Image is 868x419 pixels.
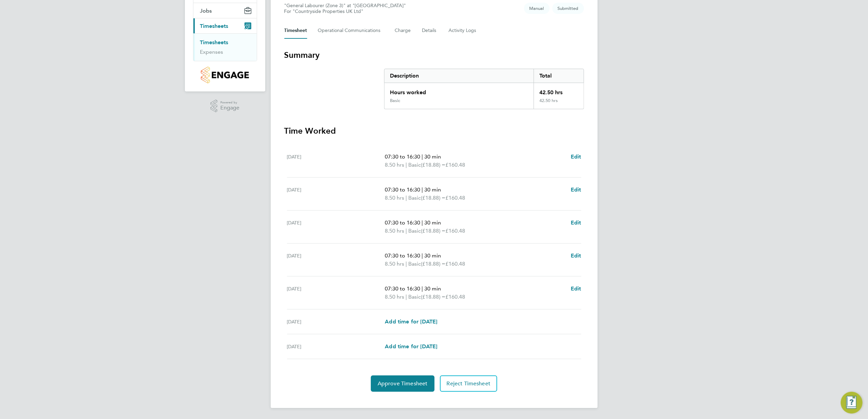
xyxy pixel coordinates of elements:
div: 42.50 hrs [534,83,583,98]
div: [DATE] [287,153,385,169]
div: Basic [390,98,400,103]
a: Go to home page [193,67,257,83]
h3: Time Worked [284,125,584,136]
span: £160.48 [445,228,465,234]
button: Details [422,22,438,39]
a: Edit [571,285,581,293]
span: | [422,153,423,160]
a: Expenses [200,49,223,55]
span: £160.48 [445,261,465,267]
span: This timesheet is Submitted. [552,3,584,14]
span: Approve Timesheet [378,380,428,387]
a: Timesheets [200,39,228,46]
span: Basic [408,293,421,301]
span: Edit [571,285,581,292]
span: 30 min [424,252,441,259]
img: countryside-properties-logo-retina.png [201,67,249,83]
span: 07:30 to 16:30 [385,285,420,292]
span: Engage [220,105,239,111]
span: Edit [571,219,581,226]
button: Timesheet [284,22,307,39]
span: (£18.88) = [421,261,445,267]
span: | [422,219,423,226]
span: £160.48 [445,195,465,201]
span: Reject Timesheet [447,380,491,387]
span: | [406,261,407,267]
div: "General Labourer (Zone 3)" at "[GEOGRAPHIC_DATA]" [284,3,406,14]
a: Add time for [DATE] [385,342,437,351]
button: Approve Timesheet [371,375,435,392]
span: | [406,195,407,201]
span: Edit [571,153,581,160]
span: | [422,252,423,259]
a: Edit [571,252,581,260]
button: Operational Communications [318,22,384,39]
button: Reject Timesheet [440,375,498,392]
span: 07:30 to 16:30 [385,186,420,193]
a: Edit [571,186,581,194]
div: [DATE] [287,342,385,351]
span: 30 min [424,219,441,226]
span: 30 min [424,285,441,292]
div: [DATE] [287,186,385,202]
span: 8.50 hrs [385,294,404,300]
div: [DATE] [287,252,385,268]
span: | [406,228,407,234]
span: 8.50 hrs [385,162,404,168]
span: Edit [571,186,581,193]
section: Timesheet [284,50,584,392]
span: Jobs [200,7,212,14]
span: 8.50 hrs [385,228,404,234]
span: | [406,294,407,300]
span: 8.50 hrs [385,261,404,267]
a: Edit [571,153,581,161]
span: | [422,285,423,292]
span: Edit [571,252,581,259]
span: (£18.88) = [421,162,445,168]
span: Basic [408,260,421,268]
a: Add time for [DATE] [385,318,437,326]
span: £160.48 [445,294,465,300]
div: Summary [384,69,584,109]
button: Timesheets [193,18,257,33]
span: 30 min [424,186,441,193]
div: 42.50 hrs [534,98,583,109]
span: 07:30 to 16:30 [385,252,420,259]
span: 8.50 hrs [385,195,404,201]
div: [DATE] [287,219,385,235]
span: Basic [408,194,421,202]
span: (£18.88) = [421,294,445,300]
span: Add time for [DATE] [385,318,437,325]
span: 30 min [424,153,441,160]
span: Powered by [220,100,239,105]
span: 07:30 to 16:30 [385,153,420,160]
span: £160.48 [445,162,465,168]
div: Total [534,69,583,83]
span: (£18.88) = [421,228,445,234]
span: Timesheets [200,23,228,29]
span: This timesheet was manually created. [524,3,550,14]
span: (£18.88) = [421,195,445,201]
button: Engage Resource Center [841,392,863,414]
div: [DATE] [287,318,385,326]
div: Description [384,69,534,83]
span: Basic [408,227,421,235]
span: Add time for [DATE] [385,343,437,350]
button: Charge [395,22,411,39]
a: Powered byEngage [210,100,239,113]
span: | [406,162,407,168]
span: Basic [408,161,421,169]
h3: Summary [284,50,584,61]
button: Activity Logs [449,22,477,39]
span: 07:30 to 16:30 [385,219,420,226]
div: Timesheets [193,33,257,61]
a: Edit [571,219,581,227]
button: Jobs [193,3,257,18]
div: [DATE] [287,285,385,301]
div: For "Countryside Properties UK Ltd" [284,9,406,14]
span: | [422,186,423,193]
div: Hours worked [384,83,534,98]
